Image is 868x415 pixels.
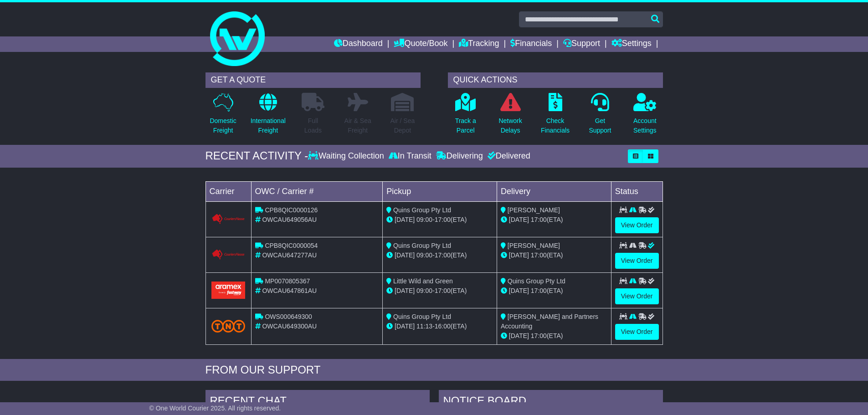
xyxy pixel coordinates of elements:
span: 09:00 [416,287,432,294]
span: [DATE] [509,287,529,294]
p: Domestic Freight [210,116,236,135]
div: (ETA) [501,286,607,296]
a: NetworkDelays [498,92,522,140]
span: Little Wild and Green [393,277,453,285]
span: 16:00 [435,323,451,330]
span: © One World Courier 2025. All rights reserved. [149,405,281,412]
span: OWCAU649300AU [262,323,317,330]
td: Pickup [383,181,497,201]
p: Network Delays [498,116,522,135]
span: [PERSON_NAME] [508,206,560,214]
p: Check Financials [541,116,570,135]
td: Delivery [497,181,611,201]
div: - (ETA) [386,215,493,225]
div: RECENT ACTIVITY - [205,149,308,163]
img: TNT_Domestic.png [211,320,246,332]
span: 17:00 [531,251,547,259]
span: CPB8QIC0000126 [265,206,318,214]
p: Account Settings [633,116,657,135]
span: OWCAU647861AU [262,287,317,294]
p: Get Support [589,116,611,135]
a: Track aParcel [455,92,477,140]
p: Track a Parcel [455,116,476,135]
div: RECENT CHAT [205,390,430,415]
span: Quins Group Pty Ltd [393,242,451,249]
span: 17:00 [435,287,451,294]
a: AccountSettings [633,92,657,140]
td: Carrier [205,181,251,201]
a: CheckFinancials [540,92,570,140]
div: In Transit [386,151,434,161]
a: Dashboard [334,36,383,52]
div: (ETA) [501,215,607,225]
span: CPB8QIC0000054 [265,242,318,249]
span: [PERSON_NAME] [508,242,560,249]
span: MP0070805367 [265,277,310,285]
span: 17:00 [531,216,547,223]
p: International Freight [251,116,286,135]
span: OWCAU647277AU [262,251,317,259]
span: 17:00 [531,287,547,294]
div: NOTICE BOARD [439,390,663,415]
div: GET A QUOTE [205,72,421,88]
span: [DATE] [395,251,415,259]
span: [DATE] [395,287,415,294]
div: - (ETA) [386,286,493,296]
a: Quote/Book [394,36,447,52]
span: OWCAU649056AU [262,216,317,223]
a: Support [563,36,600,52]
span: Quins Group Pty Ltd [393,313,451,320]
span: [DATE] [395,323,415,330]
span: OWS000649300 [265,313,312,320]
div: Delivering [434,151,485,161]
a: View Order [615,217,659,233]
a: View Order [615,324,659,340]
span: 17:00 [531,332,547,339]
div: Waiting Collection [308,151,386,161]
span: [DATE] [509,251,529,259]
td: Status [611,181,663,201]
td: OWC / Carrier # [251,181,383,201]
span: [DATE] [395,216,415,223]
p: Air & Sea Freight [344,116,371,135]
a: GetSupport [588,92,611,140]
a: View Order [615,253,659,269]
div: - (ETA) [386,322,493,331]
span: [DATE] [509,216,529,223]
span: 11:13 [416,323,432,330]
span: [PERSON_NAME] and Partners Accounting [501,313,598,330]
a: DomesticFreight [209,92,236,140]
p: Full Loads [302,116,324,135]
img: GetCarrierServiceLogo [211,249,246,260]
div: - (ETA) [386,251,493,260]
span: 09:00 [416,251,432,259]
a: Financials [510,36,552,52]
div: (ETA) [501,251,607,260]
div: FROM OUR SUPPORT [205,364,663,377]
p: Air / Sea Depot [390,116,415,135]
a: Tracking [459,36,499,52]
span: Quins Group Pty Ltd [393,206,451,214]
div: Delivered [485,151,530,161]
a: View Order [615,288,659,304]
a: Settings [611,36,652,52]
span: Quins Group Pty Ltd [508,277,565,285]
a: InternationalFreight [250,92,286,140]
div: QUICK ACTIONS [448,72,663,88]
img: GetCarrierServiceLogo [211,214,246,225]
span: [DATE] [509,332,529,339]
span: 17:00 [435,251,451,259]
span: 09:00 [416,216,432,223]
div: (ETA) [501,331,607,341]
img: Aramex.png [211,282,246,298]
span: 17:00 [435,216,451,223]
